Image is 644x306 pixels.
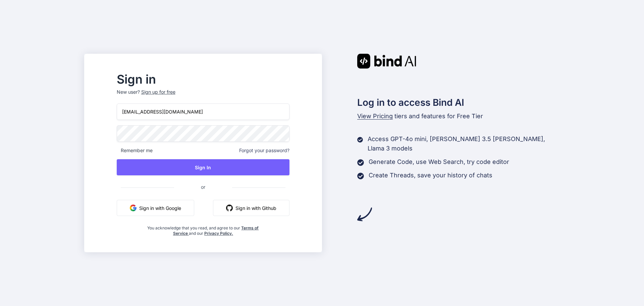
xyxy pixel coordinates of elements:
img: arrow [357,207,372,222]
p: New user? [117,89,289,103]
span: or [174,179,232,195]
h2: Sign in [117,74,289,85]
input: Login or Email [117,103,289,120]
p: tiers and features for Free Tier [357,112,560,121]
span: View Pricing [357,113,393,120]
img: github [226,205,233,211]
div: You acknowledge that you read, and agree to our and our [146,221,261,236]
span: Remember me [117,147,153,154]
p: Generate Code, use Web Search, try code editor [369,157,509,167]
div: Sign up for free [141,89,175,95]
button: Sign in with Github [213,200,289,216]
button: Sign in with Google [117,200,194,216]
img: Bind AI logo [357,54,416,69]
a: Privacy Policy. [204,231,233,236]
a: Terms of Service [173,225,259,236]
span: Forgot your password? [239,147,289,154]
button: Sign In [117,159,289,175]
p: Access GPT-4o mini, [PERSON_NAME] 3.5 [PERSON_NAME], Llama 3 models [368,134,560,153]
p: Create Threads, save your history of chats [369,171,492,180]
img: google [130,205,137,211]
h2: Log in to access Bind AI [357,95,560,110]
